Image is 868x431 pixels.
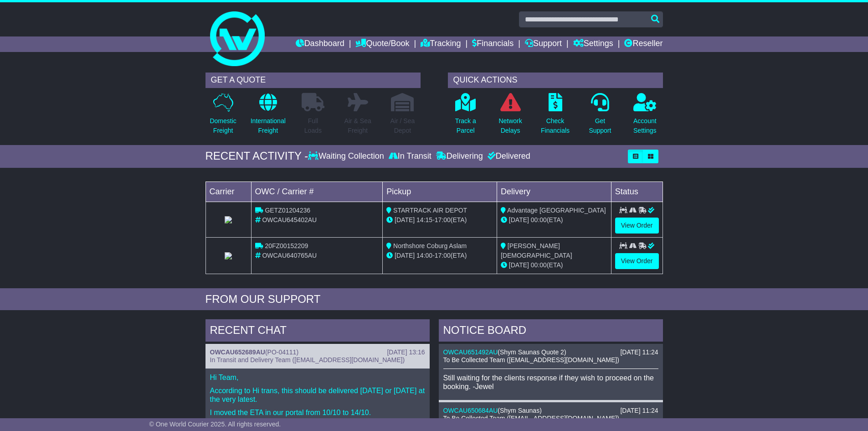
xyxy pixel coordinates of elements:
[205,319,430,344] div: RECENT CHAT
[205,293,663,306] div: FROM OUR SUPPORT
[395,252,415,259] span: [DATE]
[393,242,467,249] span: Northshore Coburg Aslam
[225,252,232,260] img: StarTrack.png
[225,216,232,223] img: StarTrack.png
[497,182,611,202] td: Delivery
[210,408,425,417] p: I moved the ETA in our portal from 10/10 to 14/10.
[589,116,611,135] p: Get Support
[611,182,663,202] td: Status
[485,151,530,161] div: Delivered
[265,207,310,214] span: GETZ01204236
[416,216,432,223] span: 14:15
[296,36,344,52] a: Dashboard
[262,216,317,223] span: OWCAU645402AU
[501,215,607,225] div: (ETA)
[501,260,607,270] div: (ETA)
[500,348,564,356] span: Shym Saunas Quote 2
[262,252,317,259] span: OWCAU640765AU
[308,151,386,161] div: Waiting Collection
[615,218,659,234] a: View Order
[620,407,658,415] div: [DATE] 11:24
[525,36,562,52] a: Support
[455,116,476,135] p: Track a Parcel
[443,348,658,356] div: ( )
[500,407,539,414] span: Shym Saunas
[387,348,425,356] div: [DATE] 13:16
[421,36,461,52] a: Tracking
[416,252,432,259] span: 14:00
[395,216,415,223] span: [DATE]
[443,356,619,363] span: To Be Collected Team ([EMAIL_ADDRESS][DOMAIN_NAME])
[443,415,619,422] span: To Be Collected Team ([EMAIL_ADDRESS][DOMAIN_NAME])
[620,348,658,356] div: [DATE] 11:24
[443,407,658,415] div: ( )
[439,319,663,344] div: NOTICE BOARD
[509,216,529,223] span: [DATE]
[507,207,606,214] span: Advantage [GEOGRAPHIC_DATA]
[393,207,467,214] span: STARTRACK AIR DEPOT
[210,348,425,356] div: ( )
[302,116,324,135] p: Full Loads
[210,356,405,363] span: In Transit and Delivery Team ([EMAIL_ADDRESS][DOMAIN_NAME])
[149,421,281,428] span: © One World Courier 2025. All rights reserved.
[386,215,493,225] div: - (ETA)
[210,116,236,135] p: Domestic Freight
[210,386,425,404] p: According to Hi trans, this should be delivered [DATE] or [DATE] at the very latest.
[251,116,286,135] p: International Freight
[541,116,570,135] p: Check Financials
[265,242,308,249] span: 20FZ00152209
[615,253,659,269] a: View Order
[435,216,451,223] span: 17:00
[498,93,522,140] a: NetworkDelays
[633,116,657,135] p: Account Settings
[344,116,371,135] p: Air & Sea Freight
[205,73,421,88] div: GET A QUOTE
[540,93,570,140] a: CheckFinancials
[251,182,383,202] td: OWC / Carrier #
[448,73,663,88] div: QUICK ACTIONS
[210,348,265,356] a: OWCAU652689AU
[472,36,514,52] a: Financials
[205,182,251,202] td: Carrier
[531,216,547,223] span: 00:00
[498,116,522,135] p: Network Delays
[205,150,308,163] div: RECENT ACTIVITY -
[386,251,493,260] div: - (ETA)
[531,261,547,269] span: 00:00
[588,93,611,140] a: GetSupport
[383,182,497,202] td: Pickup
[355,36,409,52] a: Quote/Book
[501,242,572,259] span: [PERSON_NAME][DEMOGRAPHIC_DATA]
[210,373,425,382] p: Hi Team,
[434,151,485,161] div: Delivering
[250,93,286,140] a: InternationalFreight
[443,407,498,414] a: OWCAU650684AU
[386,151,434,161] div: In Transit
[624,36,663,52] a: Reseller
[390,116,415,135] p: Air / Sea Depot
[633,93,657,140] a: AccountSettings
[209,93,236,140] a: DomesticFreight
[435,252,451,259] span: 17:00
[443,374,658,391] p: Still waiting for the clients response if they wish to proceed on the booking. -Jewel
[455,93,477,140] a: Track aParcel
[573,36,613,52] a: Settings
[443,348,498,356] a: OWCAU651492AU
[267,348,297,356] span: PO-04111
[509,261,529,269] span: [DATE]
